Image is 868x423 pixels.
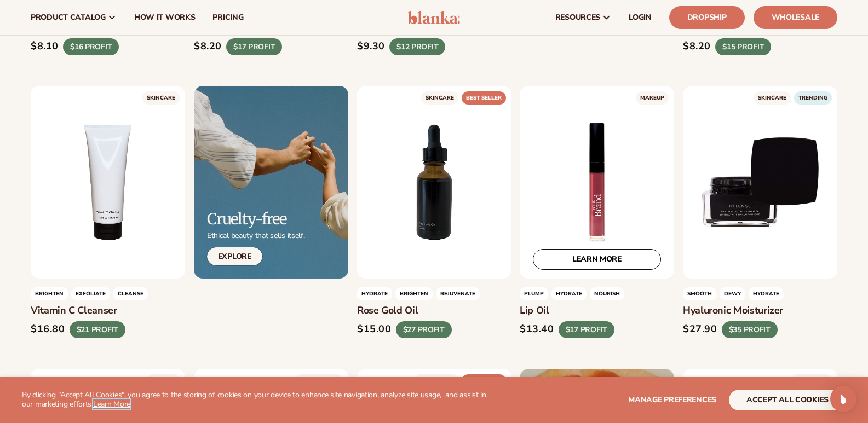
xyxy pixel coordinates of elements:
span: HYDRATE [357,287,392,300]
div: $27 PROFIT [395,321,451,338]
p: By clicking "Accept All Cookies", you agree to the storing of cookies on your device to enhance s... [22,391,487,409]
div: $16.80 [31,324,65,336]
span: Smooth [683,287,716,300]
span: hydrate [749,287,784,300]
div: $13.40 [520,324,554,336]
h3: Rose gold oil [357,305,511,317]
a: LEARN MORE [533,249,661,270]
h3: Lip oil [520,305,674,317]
img: logo [408,11,460,24]
p: Ethical beauty that sells itself. [207,231,305,241]
div: $16 PROFIT [63,38,119,55]
span: Manage preferences [628,395,716,405]
a: Wholesale [754,6,837,29]
span: cleanse [113,287,148,300]
div: $12 PROFIT [389,38,445,55]
a: Explore [207,247,262,265]
span: resources [555,13,600,22]
div: $15.00 [357,324,392,336]
span: Brighten [395,287,433,300]
span: product catalog [31,13,106,22]
span: dewy [720,287,745,300]
a: Dropship [669,6,745,29]
a: Learn More [93,399,130,409]
div: $27.90 [683,324,717,336]
div: Open Intercom Messenger [830,386,856,412]
span: How It Works [134,13,196,22]
button: Manage preferences [628,390,716,410]
button: accept all cookies [729,390,846,410]
span: LOGIN [629,13,652,22]
div: $17 PROFIT [559,321,614,338]
h2: Cruelty-free [207,211,305,228]
div: $35 PROFIT [722,321,778,338]
h3: Hyaluronic moisturizer [683,305,837,317]
div: $17 PROFIT [226,38,282,55]
div: $21 PROFIT [70,321,125,338]
span: brighten [31,287,68,300]
span: exfoliate [71,287,110,300]
span: rejuvenate [436,287,480,300]
span: HYDRATE [551,287,587,300]
span: Plump [520,287,548,300]
div: $8.20 [683,41,711,53]
h3: Vitamin C Cleanser [31,305,185,317]
div: $8.20 [194,41,222,53]
span: nourish [590,287,624,300]
span: pricing [212,13,243,22]
div: $8.10 [31,41,59,53]
div: $15 PROFIT [715,38,771,55]
div: $9.30 [357,41,385,53]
